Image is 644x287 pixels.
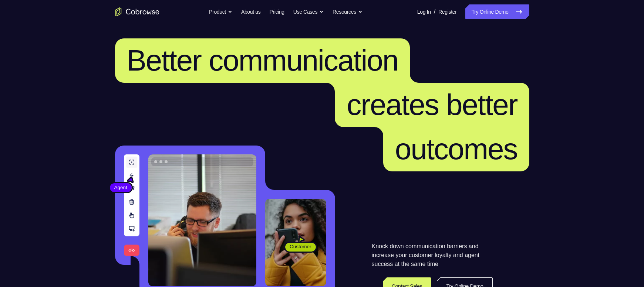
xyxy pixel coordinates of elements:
span: / [434,7,435,16]
a: Try Online Demo [465,4,529,19]
button: Use Cases [293,4,324,19]
a: Register [438,4,456,19]
p: Knock down communication barriers and increase your customer loyalty and agent success at the sam... [372,242,493,269]
a: About us [241,4,260,19]
img: A customer support agent talking on the phone [148,154,256,286]
img: A series of tools used in co-browsing sessions [124,154,139,256]
span: Agent [110,184,132,191]
span: outcomes [395,133,517,165]
a: Pricing [269,4,284,19]
button: Product [209,4,232,19]
img: A customer holding their phone [265,199,326,286]
span: creates better [347,88,517,121]
a: Log In [417,4,431,19]
a: Go to the home page [115,7,159,16]
button: Resources [333,4,363,19]
span: Better communication [127,44,398,77]
span: Customer [285,243,316,250]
